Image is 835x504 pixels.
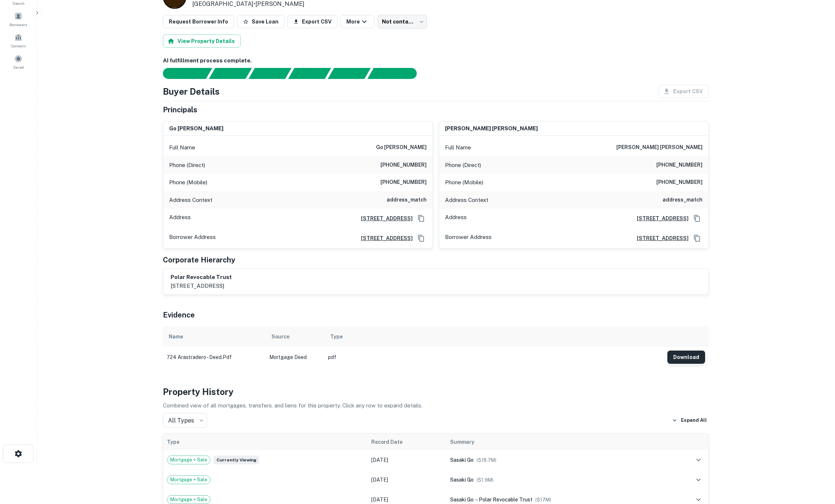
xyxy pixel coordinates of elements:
[266,347,324,367] td: Mortgage Deed
[631,214,689,222] a: [STREET_ADDRESS]
[163,385,709,398] h4: Property History
[445,196,488,204] p: Address Context
[692,213,703,224] button: Copy Address
[479,497,532,503] span: polar revocable trust
[692,474,705,486] button: expand row
[248,68,291,79] div: Documents found, AI parsing details...
[330,332,343,341] div: Type
[445,233,492,244] p: Borrower Address
[163,401,709,410] p: Combined view of all mortgages, transfers, and liens for this property. Click any row to expand d...
[163,85,220,98] h4: Buyer Details
[255,0,305,7] a: [PERSON_NAME]
[163,15,234,28] button: Request Borrower Info
[266,326,324,347] th: Source
[169,178,207,187] p: Phone (Mobile)
[378,15,427,29] div: Not contacted
[163,326,266,347] th: Name
[450,477,474,483] span: sasaki go
[13,64,24,70] span: Saved
[163,254,235,265] h5: Corporate Hierarchy
[163,104,197,115] h5: Principals
[445,161,481,170] p: Phone (Direct)
[10,22,27,28] span: Borrowers
[171,273,232,282] h6: polar revocable trust
[237,15,284,28] button: Save Loan
[368,434,446,450] th: Record Date
[169,332,183,341] div: Name
[340,15,375,28] button: More
[450,497,474,503] span: sasaki go
[535,497,551,503] span: ($ 17M )
[631,234,689,242] a: [STREET_ADDRESS]
[163,326,709,367] div: scrollable content
[214,456,259,464] span: Currently viewing
[171,282,232,290] p: [STREET_ADDRESS]
[355,214,413,222] a: [STREET_ADDRESS]
[670,415,709,426] button: Expand All
[288,68,331,79] div: Principals found, AI now looking for contact information...
[387,196,427,204] h6: address_match
[450,457,474,463] span: sasaki go
[169,161,205,170] p: Phone (Direct)
[416,213,427,224] button: Copy Address
[163,434,368,450] th: Type
[477,457,496,463] span: ($ 18.7M )
[167,456,210,464] span: Mortgage + Sale
[663,196,703,204] h6: address_match
[667,351,705,364] button: Download
[167,476,210,483] span: Mortgage + Sale
[154,68,209,79] div: Sending borrower request to AI...
[656,161,703,170] h6: [PHONE_NUMBER]
[324,326,664,347] th: Type
[169,124,223,133] h6: go [PERSON_NAME]
[209,68,252,79] div: Your request is received and processing...
[380,161,427,170] h6: [PHONE_NUMBER]
[169,233,216,244] p: Borrower Address
[368,68,426,79] div: AI fulfillment process complete.
[445,143,471,152] p: Full Name
[167,496,210,503] span: Mortgage + Sale
[445,124,538,133] h6: [PERSON_NAME] [PERSON_NAME]
[368,470,446,490] td: [DATE]
[450,496,664,504] div: →
[163,35,241,48] button: View Property Details
[692,454,705,466] button: expand row
[271,332,289,341] div: Source
[416,233,427,244] button: Copy Address
[11,43,26,49] span: Contacts
[169,196,212,204] p: Address Context
[798,445,835,481] iframe: Chat Widget
[477,477,493,483] span: ($ 1.9M )
[446,434,668,450] th: Summary
[2,30,34,50] a: Contacts
[692,233,703,244] button: Copy Address
[2,9,34,29] a: Borrowers
[12,0,25,6] span: Search
[163,309,195,320] h5: Evidence
[163,413,207,428] div: All Types
[355,234,413,242] a: [STREET_ADDRESS]
[163,347,266,367] td: 724 arastradero - deed.pdf
[2,52,34,72] a: Saved
[445,213,467,224] p: Address
[368,450,446,470] td: [DATE]
[163,57,709,65] h6: AI fulfillment process complete.
[328,68,371,79] div: Principals found, still searching for contact information. This may take time...
[380,178,427,187] h6: [PHONE_NUMBER]
[445,178,483,187] p: Phone (Mobile)
[169,213,191,224] p: Address
[656,178,703,187] h6: [PHONE_NUMBER]
[169,143,195,152] p: Full Name
[287,15,338,28] button: Export CSV
[324,347,664,367] td: pdf
[616,143,703,152] h6: [PERSON_NAME] [PERSON_NAME]
[376,143,427,152] h6: go [PERSON_NAME]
